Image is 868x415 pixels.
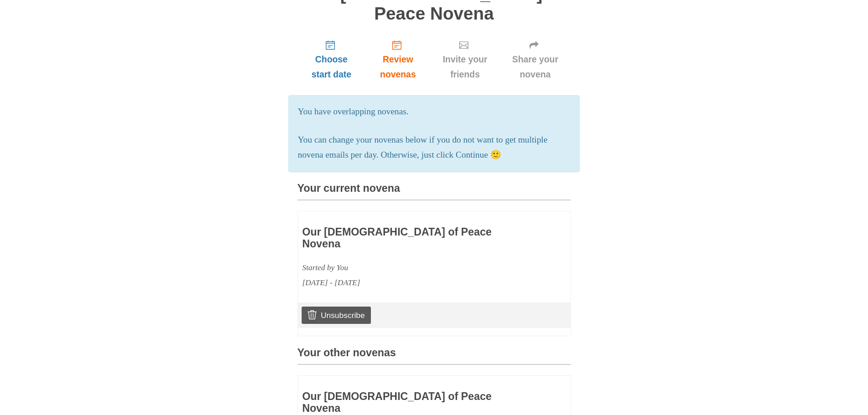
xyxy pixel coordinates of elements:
[365,32,430,87] a: Review novenas
[298,133,570,163] p: You can change your novenas below if you do not want to get multiple novena emails per day. Other...
[298,104,570,119] p: You have overlapping novenas.
[302,391,513,414] h3: Our [DEMOGRAPHIC_DATA] of Peace Novena
[298,32,366,87] a: Choose start date
[307,52,357,82] span: Choose start date
[431,32,500,87] a: Invite your friends
[302,307,370,324] a: Unsubscribe
[500,32,571,87] a: Share your novena
[298,347,571,365] h3: Your other novenas
[298,183,571,200] h3: Your current novena
[375,52,421,82] span: Review novenas
[440,52,491,82] span: Invite your friends
[509,52,562,82] span: Share your novena
[302,260,513,275] div: Started by You
[302,275,513,290] div: [DATE] - [DATE]
[302,226,513,250] h3: Our [DEMOGRAPHIC_DATA] of Peace Novena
